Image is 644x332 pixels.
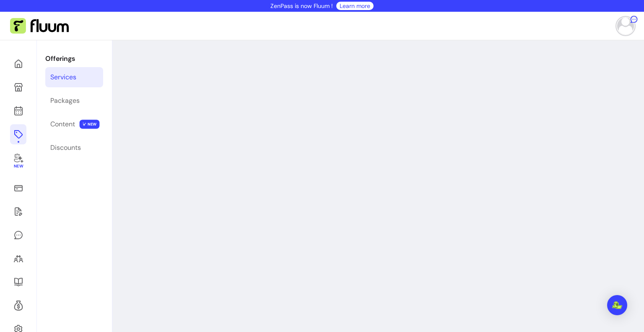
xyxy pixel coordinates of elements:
[10,248,26,269] a: Clients
[10,77,26,97] a: My Page
[45,54,103,64] p: Offerings
[80,120,100,129] span: NEW
[607,295,627,315] div: Open Intercom Messenger
[10,225,26,245] a: My Messages
[45,114,103,134] a: Content NEW
[45,67,103,87] a: Services
[10,101,26,121] a: Calendar
[50,72,76,82] div: Services
[10,124,26,144] a: Offerings
[10,18,69,34] img: Fluum Logo
[617,18,634,34] img: avatar
[10,148,26,175] a: New
[614,18,634,34] button: avatar
[270,2,333,10] p: ZenPass is now Fluum !
[10,54,26,74] a: Home
[10,178,26,198] a: Sales
[10,201,26,222] a: Waivers
[13,164,23,169] span: New
[45,138,103,158] a: Discounts
[45,91,103,111] a: Packages
[50,143,81,153] div: Discounts
[10,295,26,316] a: Refer & Earn
[340,2,370,10] a: Learn more
[50,119,75,129] div: Content
[10,272,26,292] a: Resources
[50,96,80,106] div: Packages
